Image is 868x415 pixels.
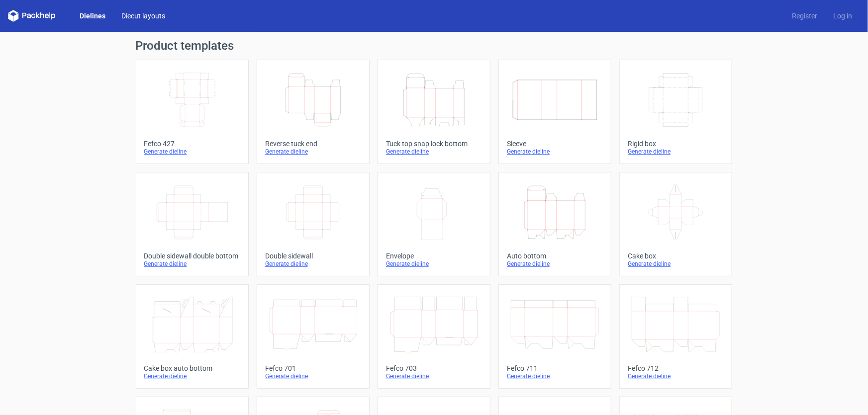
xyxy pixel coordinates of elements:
a: Fefco 711Generate dieline [498,284,611,389]
div: Auto bottom [507,252,603,260]
div: Generate dieline [507,148,603,156]
div: Rigid box [628,140,724,148]
div: Fefco 712 [628,364,724,372]
a: EnvelopeGenerate dieline [378,172,490,276]
div: Generate dieline [386,260,482,268]
a: Fefco 712Generate dieline [619,284,732,389]
a: Cake box auto bottomGenerate dieline [136,284,249,389]
a: Log in [825,11,860,21]
a: Cake boxGenerate dieline [619,172,732,276]
a: Diecut layouts [113,11,173,21]
div: Generate dieline [628,148,724,156]
div: Generate dieline [386,148,482,156]
a: Fefco 703Generate dieline [378,284,490,389]
a: Fefco 701Generate dieline [257,284,370,389]
div: Double sidewall [265,252,361,260]
div: Fefco 711 [507,364,603,372]
a: Auto bottomGenerate dieline [498,172,611,276]
div: Generate dieline [265,148,361,156]
a: Double sidewallGenerate dieline [257,172,370,276]
div: Sleeve [507,140,603,148]
div: Generate dieline [265,260,361,268]
div: Cake box [628,252,724,260]
a: Double sidewall double bottomGenerate dieline [136,172,249,276]
div: Generate dieline [507,260,603,268]
div: Fefco 701 [265,364,361,372]
a: Tuck top snap lock bottomGenerate dieline [378,60,490,164]
div: Fefco 427 [144,140,240,148]
div: Tuck top snap lock bottom [386,140,482,148]
div: Reverse tuck end [265,140,361,148]
div: Fefco 703 [386,364,482,372]
div: Generate dieline [628,372,724,380]
div: Double sidewall double bottom [144,252,240,260]
a: SleeveGenerate dieline [498,60,611,164]
div: Generate dieline [144,260,240,268]
a: Dielines [72,11,113,21]
a: Reverse tuck endGenerate dieline [257,60,370,164]
a: Register [784,11,825,21]
h1: Product templates [136,40,733,52]
a: Fefco 427Generate dieline [136,60,249,164]
a: Rigid boxGenerate dieline [619,60,732,164]
div: Generate dieline [628,260,724,268]
div: Generate dieline [144,148,240,156]
div: Generate dieline [386,372,482,380]
div: Generate dieline [507,372,603,380]
div: Generate dieline [144,372,240,380]
div: Generate dieline [265,372,361,380]
div: Cake box auto bottom [144,364,240,372]
div: Envelope [386,252,482,260]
